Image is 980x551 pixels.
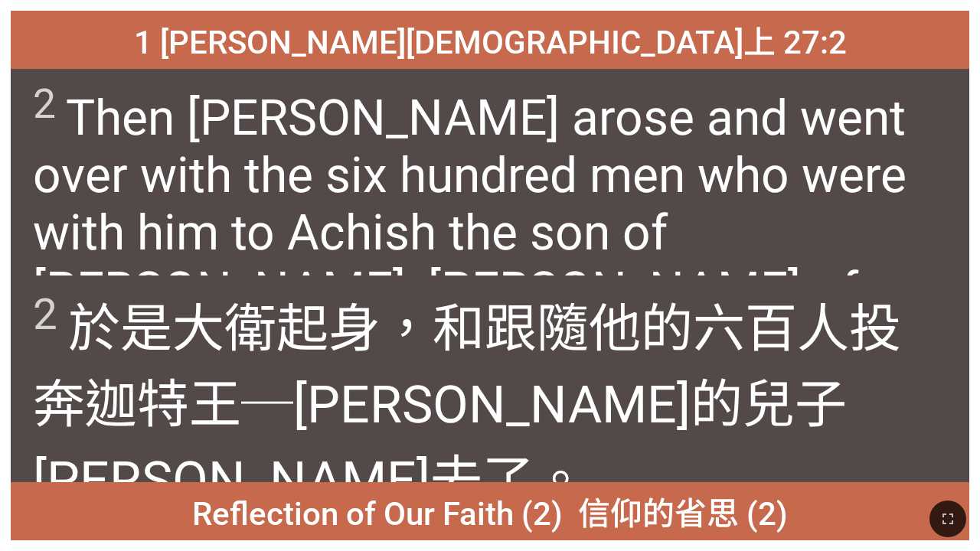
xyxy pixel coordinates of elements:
span: Then [PERSON_NAME] arose and went over with the six hundred men who were with him to Achish the s... [33,80,947,377]
sup: 2 [33,289,57,340]
sup: 2 [33,80,56,128]
wh8337: 百 [33,298,901,511]
wh4428: ─[PERSON_NAME] [33,374,847,511]
wh1732: 起身 [33,298,901,511]
wh376: 投奔 [33,298,901,511]
wh1661: 王 [33,374,847,511]
span: 於是大衛 [33,286,947,514]
wh397: 去了。 [430,450,586,511]
wh5674: 迦特 [33,374,847,511]
wh1121: [PERSON_NAME] [33,450,586,511]
span: 1 [PERSON_NAME][DEMOGRAPHIC_DATA]上 27:2 [134,16,847,63]
wh3967: 人 [33,298,901,511]
wh6965: ，和跟隨他的六 [33,298,901,511]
